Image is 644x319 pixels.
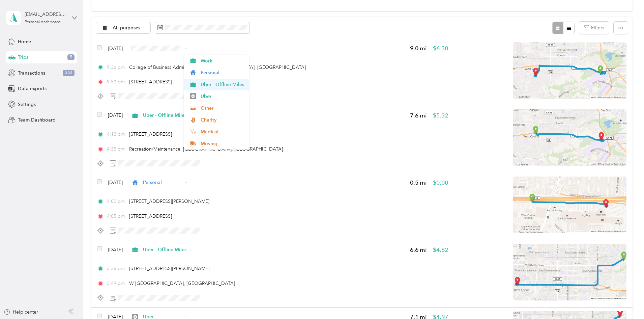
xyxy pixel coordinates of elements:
img: minimap [513,244,626,300]
img: minimap [513,109,626,166]
span: 0.5 mi [410,179,427,187]
span: Home [18,38,31,45]
span: [DATE] [108,112,123,119]
span: 4:35 pm [107,145,126,153]
span: Uber - Offline Miles [143,112,187,119]
span: Uber [201,93,244,100]
img: minimap [513,177,626,233]
span: Recreation/Maintenance, [GEOGRAPHIC_DATA], [GEOGRAPHIC_DATA] [129,146,283,152]
span: 4:13 pm [107,131,126,138]
span: $6.30 [433,44,448,53]
span: Trips [18,54,28,61]
span: $4.62 [433,246,448,254]
img: Legacy Icon [Uber] [190,93,196,99]
div: Personal dashboard [25,20,61,24]
span: Settings [18,101,36,108]
span: [DATE] [108,246,123,253]
span: 9:53 pm [107,78,126,85]
span: 5 [67,54,75,60]
span: Transactions [18,70,45,77]
span: Medical [201,128,244,135]
span: Personal [143,179,182,186]
span: 4:05 pm [107,213,126,220]
span: [STREET_ADDRESS][PERSON_NAME] [129,266,209,271]
span: [STREET_ADDRESS] [129,79,172,85]
div: [EMAIL_ADDRESS][DOMAIN_NAME] [25,11,67,18]
span: Personal [201,69,244,76]
span: 3:49 pm [107,280,126,287]
span: Work [201,57,244,64]
span: [STREET_ADDRESS] [129,213,172,219]
span: Team Dashboard [18,116,56,124]
span: $5.32 [433,111,448,120]
span: 6.6 mi [410,246,427,254]
button: Filters [579,22,609,34]
span: College of Business Administration, [GEOGRAPHIC_DATA], [GEOGRAPHIC_DATA] [129,64,306,70]
span: Moving [201,140,244,147]
span: 9:36 pm [107,64,126,71]
iframe: Everlance-gr Chat Button Frame [606,281,644,319]
button: Help center [4,309,38,316]
span: 363 [63,70,75,76]
span: 3:36 pm [107,265,126,272]
span: Other [201,105,244,112]
span: 7.6 mi [410,111,427,120]
span: [STREET_ADDRESS][PERSON_NAME] [129,198,209,204]
span: [DATE] [108,45,123,52]
img: minimap [513,43,626,99]
span: Uber - Offline Miles [201,81,244,88]
span: All purposes [113,26,141,30]
span: Charity [201,116,244,124]
span: Uber - Offline Miles [143,246,187,253]
span: [DATE] [108,179,123,186]
span: $0.00 [433,179,448,187]
span: [STREET_ADDRESS] [129,131,172,137]
span: Data exports [18,85,47,92]
span: 9.0 mi [410,44,427,53]
span: W [GEOGRAPHIC_DATA], [GEOGRAPHIC_DATA] [129,281,235,286]
span: 4:02 pm [107,198,126,205]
